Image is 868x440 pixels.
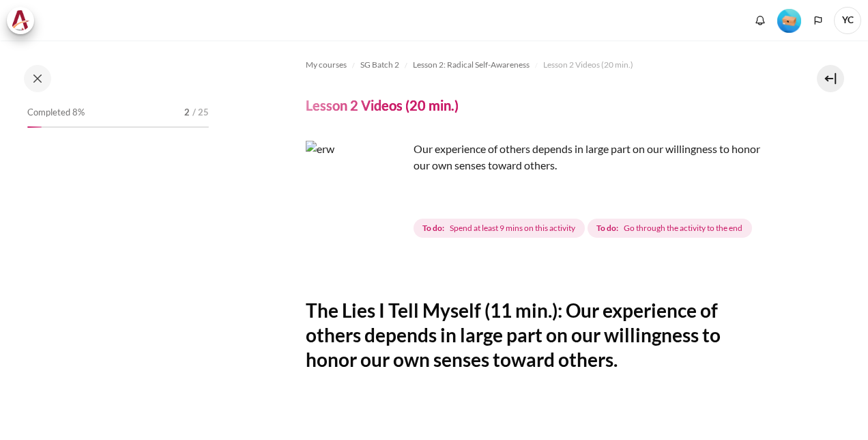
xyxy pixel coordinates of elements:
nav: Navigation bar [306,54,771,76]
span: My courses [306,59,347,71]
p: Our experience of others depends in large part on our willingness to honor our own senses toward ... [306,141,771,174]
img: Level #1 [777,9,801,33]
span: / 25 [192,106,209,120]
a: My courses [306,57,347,73]
div: Level #1 [777,8,801,33]
span: Lesson 2: Radical Self-Awareness [413,59,530,71]
div: Show notification window with no new notifications [750,10,770,31]
span: Lesson 2 Videos (20 min.) [543,59,633,71]
h2: The Lies I Tell Myself (11 min.): Our experience of others depends in large part on our willingne... [306,298,771,372]
div: Completion requirements for Lesson 2 Videos (20 min.) [414,216,755,240]
div: 8% [27,126,42,128]
button: Languages [808,10,828,31]
h4: Lesson 2 Videos (20 min.) [306,96,459,114]
a: SG Batch 2 [360,57,399,73]
a: Architeck Architeck [7,7,41,34]
span: YC [834,7,861,34]
a: Lesson 2: Radical Self-Awareness [413,57,530,73]
span: Go through the activity to the end [624,222,742,234]
span: Spend at least 9 mins on this activity [450,222,575,234]
span: Completed 8% [27,106,85,120]
span: SG Batch 2 [360,59,399,71]
img: Architeck [11,10,30,31]
strong: To do: [422,222,444,234]
span: 2 [184,106,190,120]
img: erw [306,141,408,243]
a: Lesson 2 Videos (20 min.) [543,57,633,73]
a: User menu [834,7,861,34]
a: Level #1 [772,8,807,33]
strong: To do: [596,222,618,234]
